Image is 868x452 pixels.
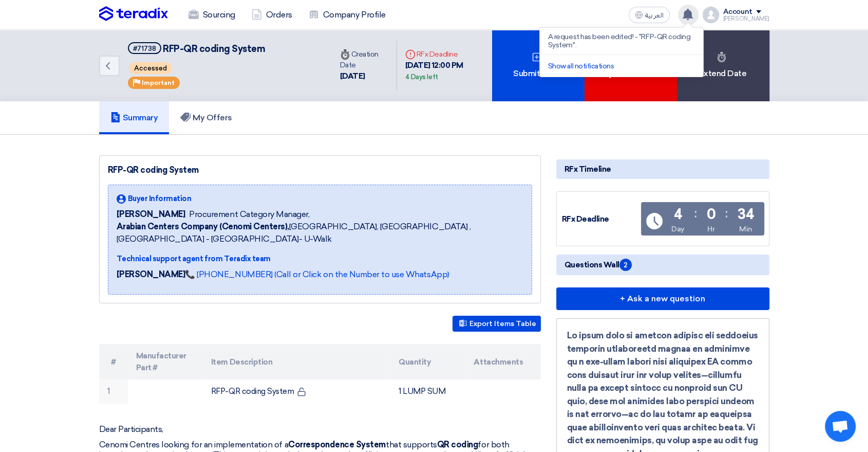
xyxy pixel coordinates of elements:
th: Attachments [465,344,540,379]
a: 📞 [PHONE_NUMBER] (Call or Click on the Number to use WhatsApp) [185,269,449,279]
h5: RFP-QR coding System [128,42,266,55]
div: Hr [707,224,714,234]
span: RFP-QR coding System [163,43,265,55]
th: # [99,344,128,379]
th: Item Description [203,344,390,379]
div: Submit Offer [492,30,584,101]
h5: My Offers [180,113,232,123]
div: Creation Date [340,49,388,70]
td: RFP-QR coding System [203,379,390,404]
div: #71738 [133,45,156,52]
b: Arabian Centers Company (Cenomi Centers), [117,222,289,231]
strong: [PERSON_NAME] [117,269,185,279]
div: RFx Timeline [556,159,769,179]
a: Sourcing [180,4,243,26]
div: 4 Days left [405,72,438,82]
a: Orders [243,4,300,26]
td: 1 LUMP SUM [390,379,465,404]
div: : [725,204,728,223]
div: [DATE] 12:00 PM [405,60,484,83]
div: [PERSON_NAME] [723,16,769,22]
span: [GEOGRAPHIC_DATA], [GEOGRAPHIC_DATA] ,[GEOGRAPHIC_DATA] - [GEOGRAPHIC_DATA]- U-Walk [117,221,523,245]
img: Teradix logo [99,6,168,22]
a: Summary [99,101,169,134]
div: Account [723,8,752,16]
div: [DATE] [340,70,388,82]
a: Company Profile [300,4,394,26]
span: Procurement Category Manager, [189,208,309,221]
td: 1 [99,379,128,404]
div: RFP-QR coding System [108,164,532,176]
a: My Offers [169,101,243,134]
a: Show all notifications [548,62,614,70]
p: A request has been edited! - "RFP-QR coding System". [548,33,695,49]
div: 0 [706,207,715,222]
strong: Correspondence System [288,440,386,449]
th: Manufacturer Part # [128,344,203,379]
div: Min [739,224,752,234]
div: Day [671,224,685,234]
button: + Ask a new question [556,287,769,310]
th: Quantity [390,344,465,379]
div: 34 [738,207,754,222]
div: Open chat [825,411,856,442]
span: Accessed [129,62,172,74]
div: Extend Date [677,30,769,101]
button: العربية [629,7,670,23]
div: : [694,204,697,223]
div: RFx Deadline [562,213,639,225]
div: Technical support agent from Teradix team [117,254,523,264]
span: Important [142,79,175,86]
p: Dear Participants, [99,424,541,435]
span: العربية [645,12,664,19]
span: [PERSON_NAME] [117,208,185,221]
h5: Summary [110,113,158,123]
strong: QR coding [437,440,478,449]
span: Buyer Information [128,193,192,204]
img: profile_test.png [703,7,719,23]
div: RFx Deadline [405,49,484,60]
span: Questions Wall [564,259,632,271]
span: 2 [619,259,632,271]
div: 4 [674,207,683,222]
button: Export Items Table [452,316,541,332]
